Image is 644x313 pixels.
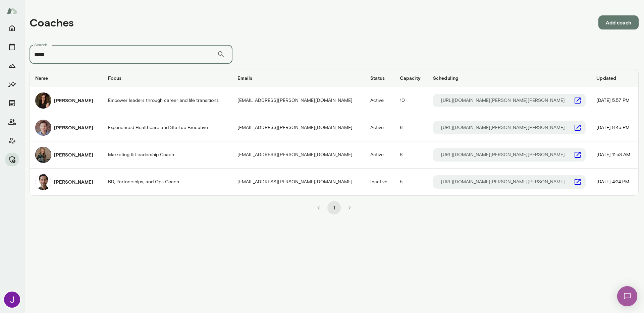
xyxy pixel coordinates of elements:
td: [DATE] 11:53 AM [591,141,638,169]
button: Home [5,21,19,35]
h6: [PERSON_NAME] [54,97,93,104]
td: Inactive [365,169,394,195]
h6: [PERSON_NAME] [54,151,93,158]
button: Growth Plan [5,59,19,72]
table: coaches table [30,69,638,195]
td: [EMAIL_ADDRESS][PERSON_NAME][DOMAIN_NAME] [232,169,365,195]
img: Carrie Atkin [35,92,51,109]
label: Search... [34,42,50,48]
p: [URL][DOMAIN_NAME][PERSON_NAME][PERSON_NAME] [441,97,565,104]
button: Sessions [5,40,19,54]
td: Empower leaders through career and life transitions. [103,87,232,114]
h4: Coaches [30,16,74,29]
h6: Scheduling [433,75,586,81]
td: [DATE] 8:45 PM [591,114,638,141]
img: Dan Gross [35,120,51,136]
td: Marketing & Leadership Coach [103,141,232,169]
img: Mento [7,4,17,17]
h6: Emails [237,75,360,81]
td: 6 [394,114,428,141]
td: BD, Partnerships, and Ops Coach [103,169,232,195]
h6: [PERSON_NAME] [54,179,93,185]
h6: Focus [108,75,227,81]
h6: [PERSON_NAME] [54,124,93,131]
img: Nick Newman-Gross [35,174,51,190]
h6: Capacity [400,75,422,81]
div: pagination [30,196,639,214]
td: 10 [394,87,428,114]
p: [URL][DOMAIN_NAME][PERSON_NAME][PERSON_NAME] [441,151,565,158]
td: [EMAIL_ADDRESS][PERSON_NAME][DOMAIN_NAME] [232,141,365,169]
td: [DATE] 5:57 PM [591,87,638,114]
td: 6 [394,141,428,169]
h6: Name [35,75,97,81]
p: [URL][DOMAIN_NAME][PERSON_NAME][PERSON_NAME] [441,179,565,185]
button: Manage [5,153,19,166]
button: Client app [5,134,19,147]
td: Active [365,114,394,141]
button: Documents [5,97,19,110]
button: Insights [5,78,19,91]
td: Active [365,141,394,169]
button: page 1 [327,201,341,214]
nav: pagination navigation [311,201,357,214]
img: Jocelyn Grodin [4,292,20,308]
td: Active [365,87,394,114]
button: Add coach [598,15,639,29]
h6: Status [370,75,389,81]
td: [EMAIL_ADDRESS][PERSON_NAME][DOMAIN_NAME] [232,87,365,114]
img: Jessica Brown [35,147,51,163]
td: Experienced Healthcare and Startup Executive [103,114,232,141]
h6: Updated [596,75,633,81]
button: Members [5,115,19,129]
p: [URL][DOMAIN_NAME][PERSON_NAME][PERSON_NAME] [441,124,565,131]
td: 5 [394,169,428,195]
td: [EMAIL_ADDRESS][PERSON_NAME][DOMAIN_NAME] [232,114,365,141]
td: [DATE] 4:24 PM [591,169,638,195]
